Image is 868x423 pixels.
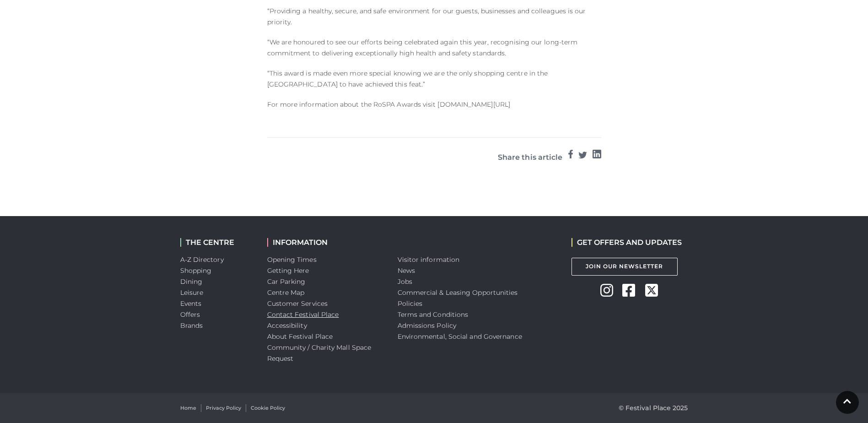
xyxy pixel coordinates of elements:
[180,266,212,275] a: Shopping
[578,150,587,159] img: Twitter
[619,402,688,413] p: © Festival Place 2025
[267,5,601,27] p: “Providing a healthy, secure, and safe environment for our guests, businesses and colleagues is o...
[568,148,573,164] a: Facebook
[180,310,200,319] a: Offers
[267,310,339,319] a: Contact Festival Place
[180,299,202,308] a: Events
[267,255,317,264] a: Opening Times
[267,343,372,363] a: Community / Charity Mall Space Request
[398,299,423,308] a: Policies
[180,277,203,286] a: Dining
[267,332,333,341] a: About Festival Place
[180,238,253,247] h2: THE CENTRE
[398,266,415,275] a: News
[398,332,522,341] a: Environmental, Social and Governance
[571,238,682,247] h2: GET OFFERS AND UPDATES
[398,310,469,319] a: Terms and Conditions
[267,299,328,308] a: Customer Services
[593,148,601,164] a: LinkedIn
[267,288,305,297] a: Centre Map
[267,321,307,330] a: Accessibility
[180,255,224,264] a: A-Z Directory
[568,150,573,158] img: Facebook
[267,37,601,59] p: “We are honoured to see our efforts being celebrated again this year, recognising our long-term c...
[180,288,204,297] a: Leisure
[398,255,460,264] a: Visitor information
[398,288,518,297] a: Commercial & Leasing Opportunities
[267,238,384,247] h2: INFORMATION
[498,150,563,162] h3: Share this article
[571,258,678,276] a: Join Our Newsletter
[267,99,601,110] p: For more information about the RoSPA Awards visit [DOMAIN_NAME][URL]
[180,404,196,412] a: Home
[180,321,203,330] a: Brands
[206,404,241,412] a: Privacy Policy
[267,266,309,275] a: Getting Here
[593,150,601,158] img: Google
[578,148,587,164] a: Twitter
[398,321,457,330] a: Admissions Policy
[267,277,306,286] a: Car Parking
[267,68,601,90] p: “This award is made even more special knowing we are the only shopping centre in the [GEOGRAPHIC_...
[398,277,412,286] a: Jobs
[251,404,285,412] a: Cookie Policy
